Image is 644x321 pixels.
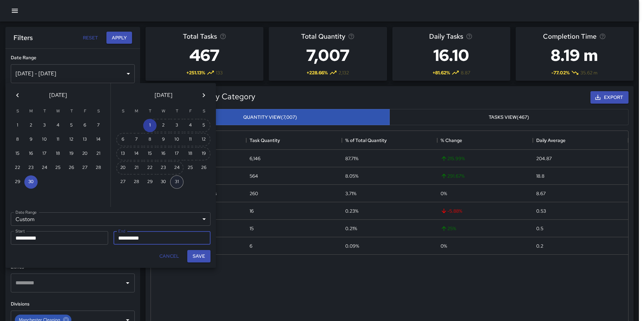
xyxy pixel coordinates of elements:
span: Tuesday [38,105,51,118]
button: 21 [130,161,143,175]
button: 22 [11,161,24,175]
button: Previous month [11,88,24,102]
span: Monday [130,105,142,118]
span: Sunday [11,105,24,118]
button: Save [187,250,211,262]
label: Date Range [15,209,37,215]
button: 12 [197,133,211,146]
button: 18 [51,147,65,160]
button: 10 [170,133,184,146]
button: 5 [65,119,78,132]
span: Wednesday [157,105,169,118]
button: 23 [157,161,170,175]
button: 6 [78,119,92,132]
button: 13 [78,133,92,146]
span: Thursday [65,105,77,118]
button: 14 [130,147,143,160]
button: 16 [24,147,38,160]
button: 4 [51,119,65,132]
button: 11 [51,133,65,146]
button: 15 [143,147,157,160]
button: 9 [24,133,38,146]
button: 18 [184,147,197,160]
button: 15 [11,147,24,160]
button: Next month [197,88,211,102]
button: 28 [130,175,143,189]
button: 1 [143,119,157,132]
button: 6 [116,133,130,146]
span: [DATE] [155,91,172,100]
label: Start [15,228,25,234]
button: 4 [184,119,197,132]
button: 10 [38,133,51,146]
button: 14 [92,133,105,146]
button: 17 [38,147,51,160]
button: 20 [116,161,130,175]
button: 8 [143,133,157,146]
button: 19 [197,147,211,160]
button: 29 [143,175,157,189]
button: 9 [157,133,170,146]
span: Sunday [117,105,129,118]
button: 3 [170,119,184,132]
button: 28 [92,161,105,175]
button: 7 [130,133,143,146]
button: 22 [143,161,157,175]
button: 20 [78,147,92,160]
button: 8 [11,133,24,146]
button: 3 [38,119,51,132]
div: Custom [11,212,211,226]
button: 25 [51,161,65,175]
button: 23 [24,161,38,175]
button: 25 [184,161,197,175]
button: 17 [170,147,184,160]
button: 27 [116,175,130,189]
button: 7 [92,119,105,132]
button: 27 [78,161,92,175]
button: 30 [24,175,38,189]
span: Wednesday [52,105,64,118]
span: Thursday [171,105,183,118]
span: Friday [184,105,196,118]
button: 16 [157,147,170,160]
button: 21 [92,147,105,160]
button: 26 [197,161,211,175]
button: 2 [157,119,170,132]
label: End [118,228,125,234]
button: 24 [38,161,51,175]
button: 31 [170,175,184,189]
button: 1 [11,119,24,132]
span: Tuesday [144,105,156,118]
span: Saturday [92,105,104,118]
button: 5 [197,119,211,132]
span: Monday [25,105,37,118]
button: 30 [157,175,170,189]
button: 13 [116,147,130,160]
button: 26 [65,161,78,175]
button: 11 [184,133,197,146]
button: 12 [65,133,78,146]
button: 29 [11,175,24,189]
button: 2 [24,119,38,132]
button: 24 [170,161,184,175]
span: [DATE] [49,91,67,100]
span: Saturday [198,105,210,118]
button: Cancel [157,250,182,262]
button: 19 [65,147,78,160]
span: Friday [79,105,91,118]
